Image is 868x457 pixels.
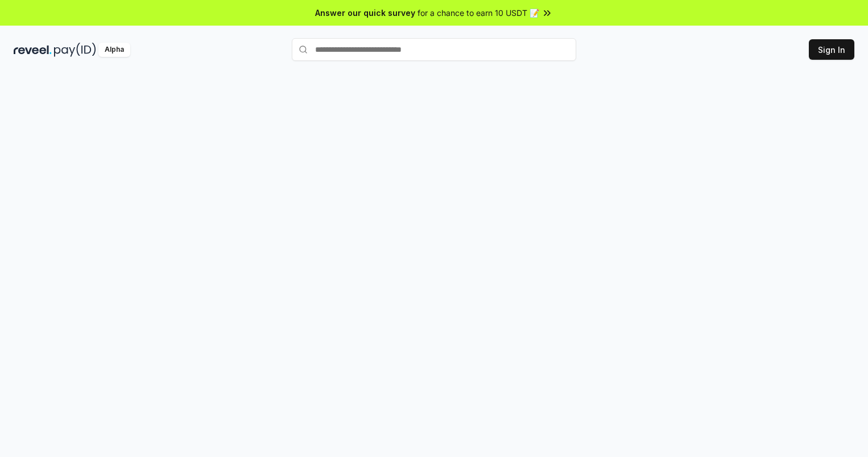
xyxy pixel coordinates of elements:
span: for a chance to earn 10 USDT 📝 [418,7,539,19]
img: reveel_dark [14,43,52,57]
div: Alpha [98,43,130,57]
img: pay_id [54,43,96,57]
button: Sign In [809,39,854,60]
span: Answer our quick survey [315,7,415,19]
